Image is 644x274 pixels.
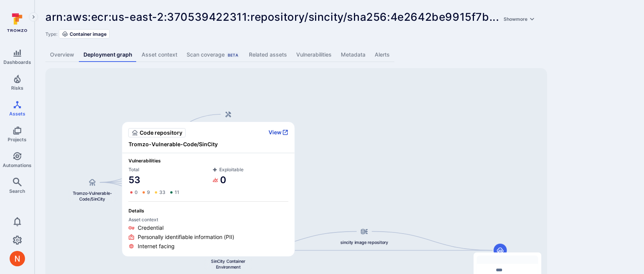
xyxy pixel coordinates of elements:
span: Type: [45,31,57,37]
span: sincity image repository [340,239,388,246]
a: Alerts [370,48,394,62]
a: Vulnerabilities [292,48,336,62]
a: 0 [212,174,226,186]
span: ... [489,10,537,23]
a: Asset context [137,48,182,62]
span: 9 [147,189,150,195]
div: Asset tabs [45,48,633,62]
span: 33 [159,189,165,195]
button: Expand navigation menu [29,12,38,22]
span: Tromzo-Vulnerable-Code/SinCity [68,190,117,202]
span: Exploitable [212,167,289,172]
a: Overview [45,48,79,62]
span: Container image [70,31,107,37]
div: Beta [226,52,240,58]
button: View [269,129,289,136]
span: Search [9,188,25,194]
span: Tromzo-Vulnerable-Code/SinCity [128,140,289,148]
img: ACg8ocIprwjrgDQnDsNSk9Ghn5p5-B8DpAKWoJ5Gi9syOE4K59tr4Q=s96-c [10,251,25,266]
span: Personally identifiable information (PII) [138,233,234,241]
i: Expand navigation menu [31,14,36,20]
span: SinCity Container Environment [204,258,252,270]
span: Vulnerabilities [128,158,289,164]
a: 53 [128,174,140,186]
a: 9 [141,189,150,195]
span: Dashboards [3,59,31,65]
span: Assets [9,111,25,117]
a: Showmore [502,10,537,23]
a: Related assets [244,48,292,62]
span: Details [128,208,289,214]
a: 33 [153,189,165,195]
a: 0 [128,189,138,195]
div: Neeren Patki [10,251,25,266]
button: Showmore [502,16,537,22]
span: arn:aws:ecr:us-east-2:370539422311:repository/sincity/sha256:4e2642be9915f7b [45,10,489,23]
span: 0 [135,189,138,195]
span: Risks [11,85,23,91]
span: Total [128,167,205,172]
span: Automations [3,162,32,168]
div: Scan coverage [187,51,240,58]
a: Metadata [336,48,370,62]
span: Credential [138,224,164,232]
a: Deployment graph [79,48,137,62]
span: Projects [8,137,27,142]
span: 11 [175,189,179,195]
span: Code repository [140,129,182,137]
span: Asset context [128,217,289,222]
span: Internet facing [138,242,175,250]
a: 11 [169,189,179,195]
